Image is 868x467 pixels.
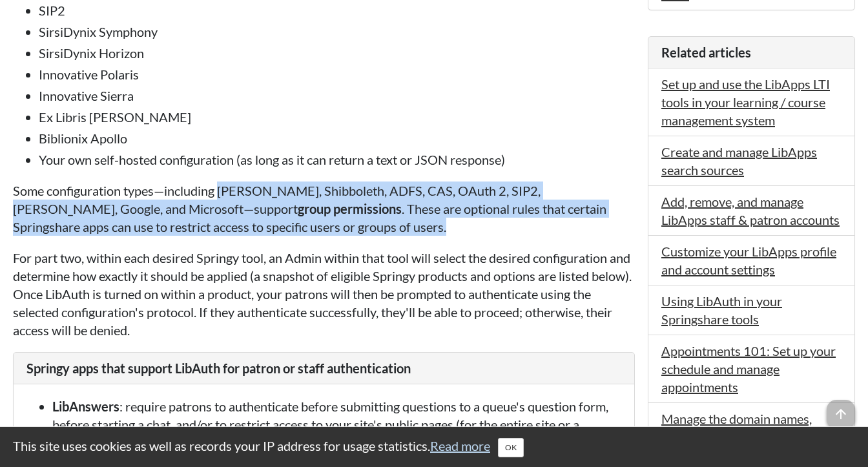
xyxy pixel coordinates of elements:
li: SIP2 [39,1,635,19]
li: Ex Libris [PERSON_NAME] [39,108,635,126]
a: arrow_upward [827,401,855,417]
a: Add, remove, and manage LibApps staff & patron accounts [661,194,840,227]
strong: LibAnswers [52,399,119,414]
li: Innovative Sierra [39,87,635,105]
li: SirsiDynix Horizon [39,44,635,62]
li: : require patrons to authenticate before submitting questions to a queue's question form, before ... [52,397,621,451]
li: SirsiDynix Symphony [39,23,635,41]
span: Related articles [661,45,751,60]
li: Biblionix Apollo [39,129,635,147]
span: Springy apps that support LibAuth for patron or staff authentication [26,360,411,376]
strong: group permissions [298,201,402,216]
button: Close [498,438,524,457]
li: Innovative Polaris [39,65,635,83]
a: Set up and use the LibApps LTI tools in your learning / course management system [661,76,830,128]
p: Some configuration types—including [PERSON_NAME], Shibboleth, ADFS, CAS, OAuth 2, SIP2, [PERSON_N... [13,182,635,236]
a: Create and manage LibApps search sources [661,144,817,178]
a: Read more [430,438,490,453]
a: Using LibAuth in your Springshare tools [661,293,782,327]
a: Appointments 101: Set up your schedule and manage appointments [661,343,836,395]
p: For part two, within each desired Springy tool, an Admin within that tool will select the desired... [13,249,635,339]
a: Manage the domain names, certificates, and HTTPS settings for your Springshare systems [661,411,838,462]
a: Customize your LibApps profile and account settings [661,244,836,277]
span: arrow_upward [827,400,855,428]
li: Your own self-hosted configuration (as long as it can return a text or JSON response) [39,150,635,169]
